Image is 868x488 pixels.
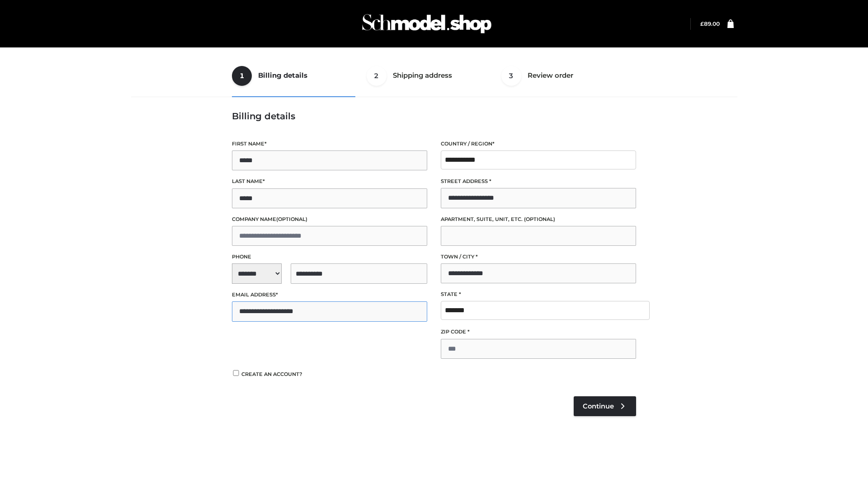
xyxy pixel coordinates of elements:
label: Street address [441,177,636,186]
h3: Billing details [232,111,636,122]
label: Apartment, suite, unit, etc. [441,215,636,224]
span: (optional) [276,216,307,222]
span: £ [700,20,704,27]
span: (optional) [524,216,555,222]
label: Last name [232,177,427,186]
img: Schmodel Admin 964 [359,6,495,42]
label: Country / Region [441,140,636,148]
label: Town / City [441,253,636,261]
label: Email address [232,291,427,299]
a: £89.00 [700,20,720,27]
label: First name [232,140,427,148]
label: State [441,290,636,299]
a: Continue [574,396,636,416]
input: Create an account? [232,370,240,376]
label: Company name [232,215,427,224]
label: ZIP Code [441,328,636,336]
bdi: 89.00 [700,20,720,27]
span: Create an account? [241,371,302,377]
span: Continue [583,402,614,410]
label: Phone [232,253,427,261]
